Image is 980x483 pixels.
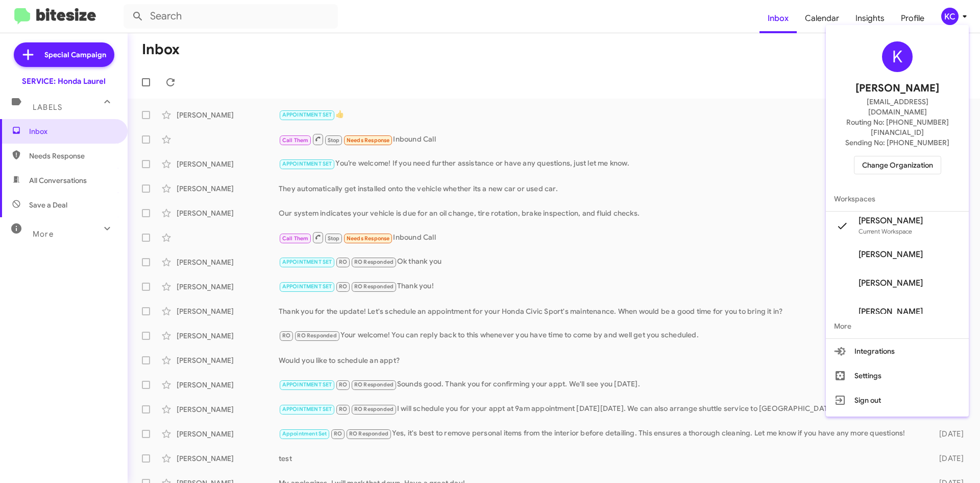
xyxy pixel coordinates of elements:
[882,41,913,72] div: K
[854,156,941,174] button: Change Organization
[855,80,939,97] span: [PERSON_NAME]
[826,187,969,211] span: Workspaces
[859,307,923,317] span: [PERSON_NAME]
[859,216,923,226] span: [PERSON_NAME]
[845,137,949,148] span: Sending No: [PHONE_NUMBER]
[826,363,969,388] button: Settings
[826,339,969,363] button: Integrations
[826,314,969,338] span: More
[859,278,923,288] span: [PERSON_NAME]
[859,249,923,260] span: [PERSON_NAME]
[862,156,933,174] span: Change Organization
[838,117,957,137] span: Routing No: [PHONE_NUMBER][FINANCIAL_ID]
[859,227,912,235] span: Current Workspace
[838,97,957,117] span: [EMAIL_ADDRESS][DOMAIN_NAME]
[826,388,969,412] button: Sign out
